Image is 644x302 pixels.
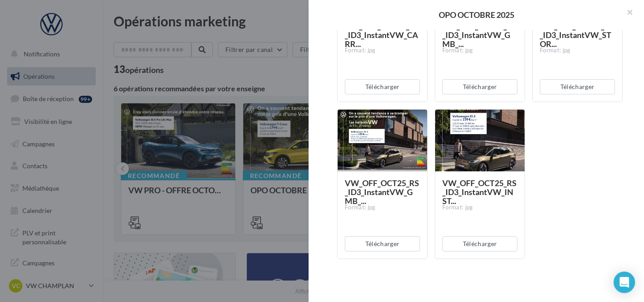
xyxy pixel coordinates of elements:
[345,21,419,49] span: VW_OFF_OCT25_RS_ID3_InstantVW_CARR...
[345,178,419,206] span: VW_OFF_OCT25_RS_ID3_InstantVW_GMB_...
[323,11,630,19] div: OPO OCTOBRE 2025
[442,47,517,55] div: Format: jpg
[345,79,420,94] button: Télécharger
[345,236,420,251] button: Télécharger
[442,204,517,212] div: Format: jpg
[345,47,420,55] div: Format: jpg
[442,21,517,49] span: VW_OFF_OCT25_RS_ID3_InstantVW_GMB_...
[540,79,615,94] button: Télécharger
[614,272,635,293] div: Open Intercom Messenger
[442,79,517,94] button: Télécharger
[442,236,517,251] button: Télécharger
[540,21,614,49] span: VW_OFF_OCT25_RS_ID3_InstantVW_STOR...
[442,178,517,206] span: VW_OFF_OCT25_RS_ID3_InstantVW_INST...
[345,204,420,212] div: Format: jpg
[540,47,615,55] div: Format: jpg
